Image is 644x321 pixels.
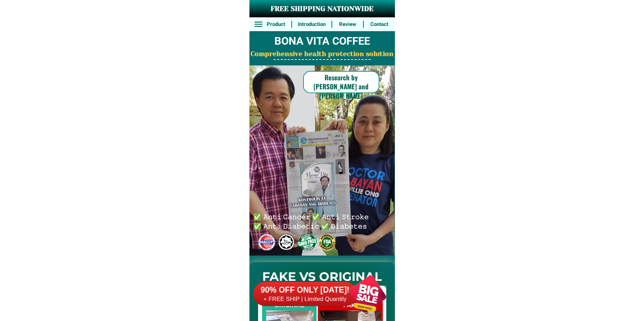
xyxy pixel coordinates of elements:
[249,49,395,59] h2: Comprehensive health protection solution
[368,20,391,28] h6: Contact
[249,33,395,50] h2: BONA VITA COFFEE
[253,295,357,303] h6: + FREE SHIP | Limited Quantily
[249,4,395,14] h3: FREE SHIPPING NATIONWIDE
[253,212,372,230] h6: ✅ 𝙰𝚗𝚝𝚒 𝙲𝚊𝚗𝚌𝚎𝚛 ✅ 𝙰𝚗𝚝𝚒 𝚂𝚝𝚛𝚘𝚔𝚎 ✅ 𝙰𝚗𝚝𝚒 𝙳𝚒𝚊𝚋𝚎𝚝𝚒𝚌 ✅ 𝙳𝚒𝚊𝚋𝚎𝚝𝚎𝚜
[303,73,379,100] h6: Research by [PERSON_NAME] and [PERSON_NAME]
[264,20,288,28] h6: Product
[295,20,328,28] h6: Introduction
[253,285,357,295] h6: 90% OFF ONLY [DATE]!
[336,20,360,28] h6: Review
[249,268,395,286] h2: FAKE VS ORIGINAL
